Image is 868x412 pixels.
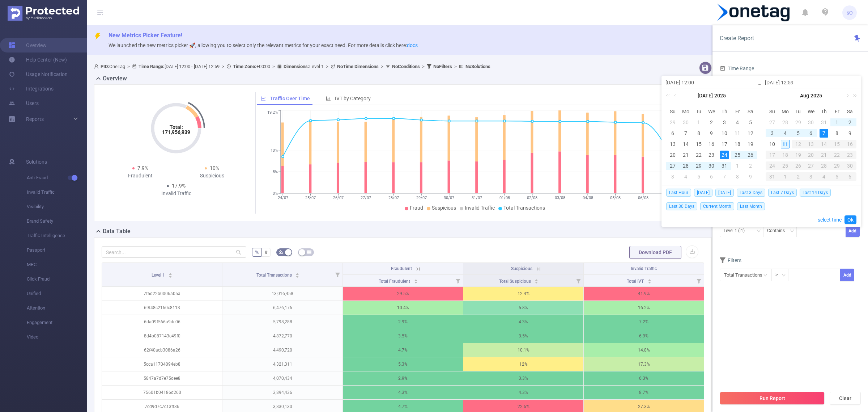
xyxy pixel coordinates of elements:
[843,160,856,171] td: August 30, 2025
[766,128,779,139] td: August 3, 2025
[681,172,690,181] div: 4
[843,172,856,181] div: 6
[820,118,828,127] div: 31
[707,172,716,181] div: 6
[766,108,779,115] span: Su
[779,150,792,160] td: August 18, 2025
[805,150,818,160] td: August 20, 2025
[733,172,742,181] div: 8
[849,88,858,103] a: Next year (Control + right)
[679,106,692,117] th: Mon
[846,129,854,138] div: 9
[27,228,87,243] span: Traffic Intelligence
[720,172,729,181] div: 7
[746,161,755,170] div: 2
[830,161,843,170] div: 29
[326,96,331,101] i: icon: bar-chart
[779,171,792,182] td: September 1, 2025
[820,129,828,138] div: 7
[766,171,779,182] td: August 31, 2025
[718,160,731,171] td: July 31, 2025
[817,160,830,171] td: August 28, 2025
[805,161,818,170] div: 27
[666,150,679,160] td: July 20, 2025
[305,196,316,200] tspan: 25/07
[779,151,792,159] div: 18
[805,140,818,148] div: 13
[744,171,757,182] td: August 9, 2025
[731,108,744,115] span: Fr
[766,139,779,150] td: August 10, 2025
[137,165,148,171] span: 7.9%
[792,128,805,139] td: August 5, 2025
[840,269,854,281] button: Add
[792,161,805,170] div: 26
[416,196,426,200] tspan: 29/07
[694,161,703,170] div: 29
[679,150,692,160] td: July 21, 2025
[792,160,805,171] td: August 26, 2025
[705,150,718,160] td: July 23, 2025
[666,171,679,182] td: August 3, 2025
[720,35,754,42] span: Create Report
[433,64,452,69] b: No Filters
[843,128,856,139] td: August 9, 2025
[737,189,765,197] span: Last 3 Days
[744,139,757,150] td: July 19, 2025
[792,106,805,117] th: Tue
[666,189,691,197] span: Last Hour
[781,118,790,127] div: 28
[666,160,679,171] td: July 27, 2025
[799,88,810,103] a: Aug
[843,150,856,160] td: August 23, 2025
[817,108,830,115] span: Th
[844,88,850,103] a: Next month (PageDown)
[817,171,830,182] td: September 4, 2025
[744,160,757,171] td: August 2, 2025
[705,128,718,139] td: July 9, 2025
[781,140,790,148] div: 11
[800,189,831,197] span: Last 14 Days
[790,229,794,234] i: icon: down
[666,139,679,150] td: July 13, 2025
[830,150,843,160] td: August 22, 2025
[720,392,825,405] button: Run Report
[718,171,731,182] td: August 7, 2025
[392,64,420,69] b: No Conditions
[830,128,843,139] td: August 8, 2025
[333,196,343,200] tspan: 26/07
[746,151,755,159] div: 26
[782,273,786,278] i: icon: down
[694,118,703,127] div: 1
[766,160,779,171] td: August 24, 2025
[692,128,705,139] td: July 8, 2025
[805,151,818,159] div: 20
[27,330,87,344] span: Video
[805,171,818,182] td: September 3, 2025
[27,243,87,257] span: Passport
[707,129,716,138] div: 9
[27,286,87,301] span: Unified
[697,88,714,103] a: [DATE]
[718,108,731,115] span: Th
[9,52,67,67] a: Help Center (New)
[768,189,797,197] span: Last 7 Days
[284,64,324,69] span: Level 1
[694,151,703,159] div: 22
[792,139,805,150] td: August 12, 2025
[718,117,731,128] td: July 3, 2025
[720,118,729,127] div: 3
[792,172,805,181] div: 2
[27,199,87,214] span: Visibility
[692,150,705,160] td: July 22, 2025
[843,106,856,117] th: Sat
[27,301,87,315] span: Attention
[273,191,278,196] tspan: 0%
[744,108,757,115] span: Sa
[733,118,742,127] div: 4
[766,161,779,170] div: 24
[805,139,818,150] td: August 13, 2025
[746,118,755,127] div: 5
[817,172,830,181] div: 4
[768,140,776,148] div: 10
